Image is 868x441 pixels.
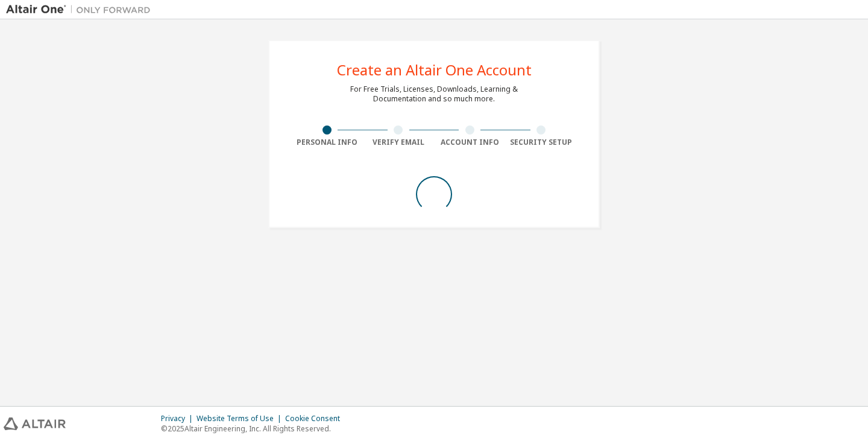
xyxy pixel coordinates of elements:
[285,414,347,424] div: Cookie Consent
[161,424,347,434] p: © 2025 Altair Engineering, Inc. All Rights Reserved.
[350,84,518,104] div: For Free Trials, Licenses, Downloads, Learning & Documentation and so much more.
[291,138,363,147] div: Personal Info
[197,414,285,424] div: Website Terms of Use
[6,4,157,16] img: Altair One
[4,417,66,430] img: altair_logo.svg
[337,63,532,77] div: Create an Altair One Account
[506,138,577,147] div: Security Setup
[434,138,506,147] div: Account Info
[363,138,435,147] div: Verify Email
[161,414,197,424] div: Privacy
